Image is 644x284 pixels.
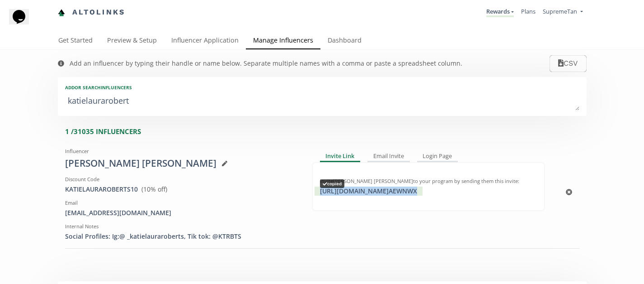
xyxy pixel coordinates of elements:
[315,187,423,196] div: [URL][DOMAIN_NAME] AEWNWX
[550,55,586,72] button: CSV
[486,7,514,17] a: Rewards
[320,151,361,162] div: Invite Link
[9,9,38,36] iframe: chat widget
[65,84,579,91] div: Add or search INFLUENCERS
[417,151,458,162] div: Login Page
[320,32,369,50] a: Dashboard
[65,199,298,207] div: Email
[70,59,462,68] div: Add an influencer by typing their handle or name below. Separate multiple names with a comma or p...
[65,127,587,136] div: 1 / 31035 INFLUENCERS
[65,185,138,193] a: KATIELAURAROBERTS10
[65,92,579,111] textarea: katielaurarobert
[246,32,320,50] a: Manage Influencers
[164,32,246,50] a: Influencer Application
[543,7,583,18] a: SupremeTan
[543,7,577,15] span: SupremeTan
[320,178,537,185] div: Invite [PERSON_NAME] [PERSON_NAME] to your program by sending them this invite:
[65,176,298,183] div: Discount Code
[320,179,344,188] div: copied
[65,148,298,155] div: Influencer
[65,232,298,241] div: Social Profiles: Ig:@ _katielauraroberts, Tik tok: @KTRBTS
[367,151,410,162] div: Email Invite
[58,5,126,20] a: Altolinks
[58,9,65,16] img: favicon-32x32.png
[51,32,100,50] a: Get Started
[65,223,298,230] div: Internal Notes
[141,185,167,193] span: ( 10 % off)
[100,32,164,50] a: Preview & Setup
[65,157,298,170] div: [PERSON_NAME] [PERSON_NAME]
[521,7,536,15] a: Plans
[65,208,298,217] div: [EMAIL_ADDRESS][DOMAIN_NAME]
